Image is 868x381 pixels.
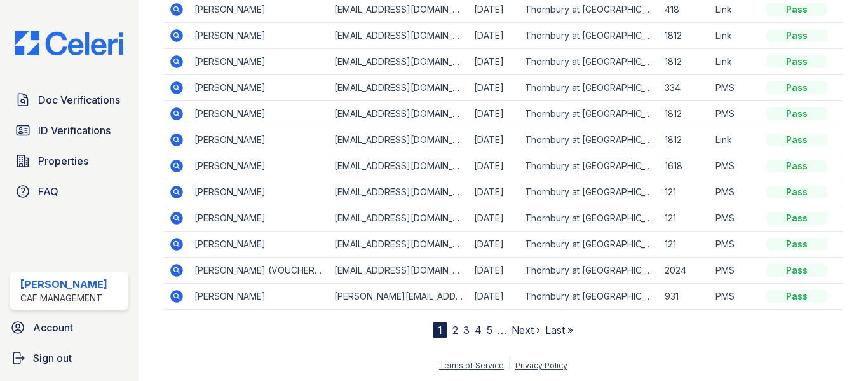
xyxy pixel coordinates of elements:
[469,205,520,232] td: [DATE]
[512,324,540,336] a: Next ›
[329,284,469,310] td: [PERSON_NAME][EMAIL_ADDRESS][PERSON_NAME][DOMAIN_NAME]
[38,123,111,138] span: ID Verifications
[710,23,761,49] td: Link
[520,179,660,205] td: Thornbury at [GEOGRAPHIC_DATA]
[469,284,520,310] td: [DATE]
[710,153,761,179] td: PMS
[469,153,520,179] td: [DATE]
[38,92,120,107] span: Doc Verifications
[189,75,329,101] td: [PERSON_NAME]
[545,324,573,336] a: Last »
[710,258,761,284] td: PMS
[469,232,520,258] td: [DATE]
[10,87,128,113] a: Doc Verifications
[33,320,73,335] span: Account
[20,277,107,292] div: [PERSON_NAME]
[469,75,520,101] td: [DATE]
[498,322,506,338] span: …
[710,75,761,101] td: PMS
[660,101,710,127] td: 1812
[189,232,329,258] td: [PERSON_NAME]
[660,153,710,179] td: 1618
[766,107,827,120] div: Pass
[710,284,761,310] td: PMS
[329,232,469,258] td: [EMAIL_ADDRESS][DOMAIN_NAME]
[329,75,469,101] td: [EMAIL_ADDRESS][DOMAIN_NAME]
[660,179,710,205] td: 121
[660,205,710,232] td: 121
[469,49,520,75] td: [DATE]
[766,134,827,146] div: Pass
[189,258,329,284] td: [PERSON_NAME] (VOUCHER) [GEOGRAPHIC_DATA]
[520,284,660,310] td: Thornbury at [GEOGRAPHIC_DATA]
[766,264,827,277] div: Pass
[766,55,827,68] div: Pass
[189,205,329,232] td: [PERSON_NAME]
[5,315,133,340] a: Account
[329,101,469,127] td: [EMAIL_ADDRESS][DOMAIN_NAME]
[710,101,761,127] td: PMS
[329,23,469,49] td: [EMAIL_ADDRESS][DOMAIN_NAME]
[439,361,504,370] a: Terms of Service
[469,101,520,127] td: [DATE]
[452,324,458,336] a: 2
[33,350,72,366] span: Sign out
[660,127,710,153] td: 1812
[660,284,710,310] td: 931
[660,258,710,284] td: 2024
[469,23,520,49] td: [DATE]
[10,118,128,143] a: ID Verifications
[487,324,492,336] a: 5
[766,160,827,172] div: Pass
[520,23,660,49] td: Thornbury at [GEOGRAPHIC_DATA]
[766,290,827,303] div: Pass
[710,232,761,258] td: PMS
[766,212,827,225] div: Pass
[433,322,447,338] div: 1
[10,148,128,174] a: Properties
[329,127,469,153] td: [EMAIL_ADDRESS][DOMAIN_NAME]
[515,361,567,370] a: Privacy Policy
[766,3,827,16] div: Pass
[10,179,128,204] a: FAQ
[329,153,469,179] td: [EMAIL_ADDRESS][DOMAIN_NAME]
[520,153,660,179] td: Thornbury at [GEOGRAPHIC_DATA]
[520,49,660,75] td: Thornbury at [GEOGRAPHIC_DATA]
[5,345,133,371] a: Sign out
[189,284,329,310] td: [PERSON_NAME]
[508,361,511,370] div: |
[329,49,469,75] td: [EMAIL_ADDRESS][DOMAIN_NAME]
[189,127,329,153] td: [PERSON_NAME]
[710,127,761,153] td: Link
[475,324,482,336] a: 4
[520,205,660,232] td: Thornbury at [GEOGRAPHIC_DATA]
[660,75,710,101] td: 334
[38,184,58,199] span: FAQ
[463,324,470,336] a: 3
[766,29,827,42] div: Pass
[189,179,329,205] td: [PERSON_NAME]
[520,127,660,153] td: Thornbury at [GEOGRAPHIC_DATA]
[520,101,660,127] td: Thornbury at [GEOGRAPHIC_DATA]
[710,179,761,205] td: PMS
[766,238,827,251] div: Pass
[189,49,329,75] td: [PERSON_NAME]
[5,31,133,55] img: CE_Logo_Blue-a8612792a0a2168367f1c8372b55b34899dd931a85d93a1a3d3e32e68fde9ad4.png
[189,101,329,127] td: [PERSON_NAME]
[660,49,710,75] td: 1812
[766,81,827,94] div: Pass
[710,49,761,75] td: Link
[469,127,520,153] td: [DATE]
[189,23,329,49] td: [PERSON_NAME]
[660,23,710,49] td: 1812
[38,153,88,169] span: Properties
[469,179,520,205] td: [DATE]
[329,179,469,205] td: [EMAIL_ADDRESS][DOMAIN_NAME]
[329,258,469,284] td: [EMAIL_ADDRESS][DOMAIN_NAME]
[766,186,827,198] div: Pass
[520,232,660,258] td: Thornbury at [GEOGRAPHIC_DATA]
[660,232,710,258] td: 121
[710,205,761,232] td: PMS
[520,75,660,101] td: Thornbury at [GEOGRAPHIC_DATA]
